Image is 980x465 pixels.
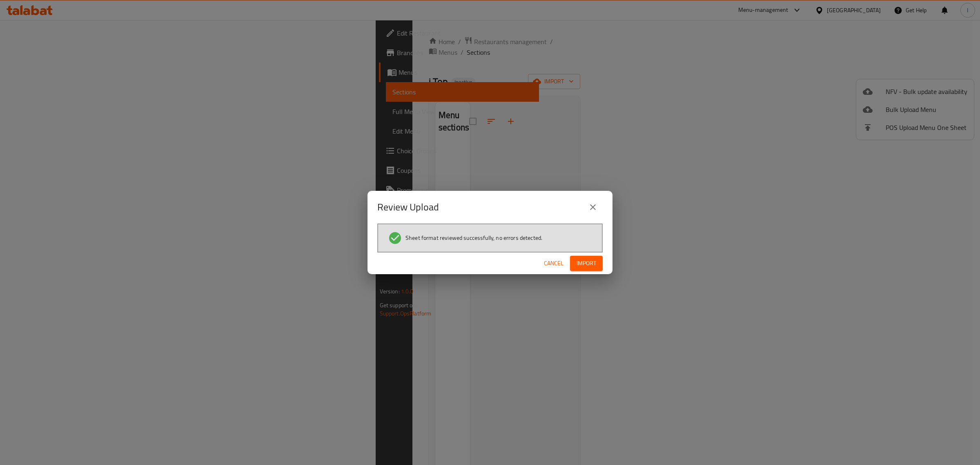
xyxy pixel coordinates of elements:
[541,256,567,271] button: Cancel
[577,258,596,268] span: Import
[583,197,603,217] button: close
[570,256,603,271] button: Import
[544,258,563,268] span: Cancel
[377,201,439,214] h2: Review Upload
[405,234,542,242] span: Sheet format reviewed successfully, no errors detected.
